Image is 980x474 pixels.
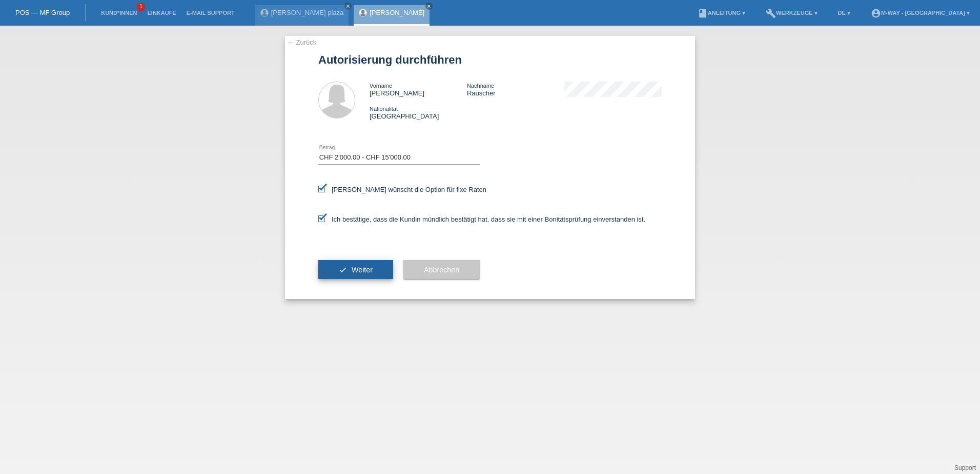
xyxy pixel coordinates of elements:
label: Ich bestätige, dass die Kundin mündlich bestätigt hat, dass sie mit einer Bonitätsprüfung einvers... [318,215,645,223]
a: DE ▾ [833,10,855,16]
span: 1 [137,3,145,11]
i: close [426,4,432,9]
span: Abbrechen [424,266,459,274]
i: account_circle [871,8,881,18]
a: ← Zurück [288,38,316,46]
label: [PERSON_NAME] wünscht die Option für fixe Raten [318,186,486,193]
button: Abbrechen [403,260,480,280]
i: close [345,4,351,9]
i: book [698,8,708,18]
a: [PERSON_NAME] [370,9,424,16]
a: close [425,3,433,10]
i: build [766,8,776,18]
a: account_circlem-way - [GEOGRAPHIC_DATA] ▾ [866,10,975,16]
a: bookAnleitung ▾ [692,10,750,16]
a: Kund*innen [96,10,142,16]
a: E-Mail Support [181,10,240,16]
h1: Autorisierung durchführen [318,53,662,66]
a: POS — MF Group [15,9,70,16]
span: Nationalität [370,106,398,112]
span: Nachname [467,83,494,89]
a: [PERSON_NAME] plaza [271,9,344,16]
span: Vorname [370,83,392,89]
a: Support [954,464,976,471]
a: Einkäufe [142,10,181,16]
i: check [339,266,347,274]
div: Rauscher [467,82,564,97]
button: check Weiter [318,260,393,280]
a: buildWerkzeuge ▾ [761,10,823,16]
span: Weiter [352,266,373,274]
div: [GEOGRAPHIC_DATA] [370,105,467,120]
div: [PERSON_NAME] [370,82,467,97]
a: close [344,3,352,10]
